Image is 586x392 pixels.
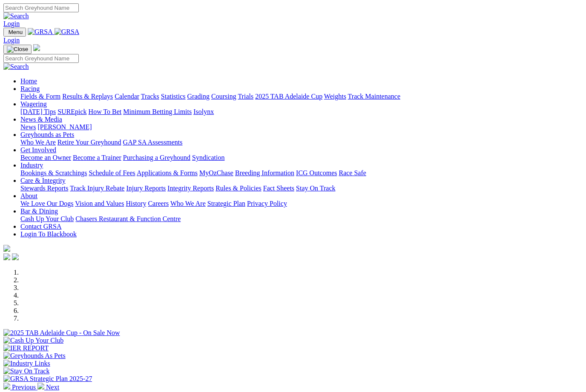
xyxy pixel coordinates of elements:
a: Breeding Information [235,169,294,176]
div: Get Involved [20,154,583,162]
a: Purchasing a Greyhound [123,154,190,161]
img: GRSA Strategic Plan 2025-27 [3,375,92,383]
img: facebook.svg [3,253,10,260]
a: We Love Our Dogs [20,200,73,207]
a: History [126,200,146,207]
a: Home [20,77,37,85]
a: [DATE] Tips [20,108,56,115]
div: News & Media [20,123,583,131]
button: Toggle navigation [3,28,26,37]
span: Previous [12,383,36,391]
a: Calendar [115,93,139,100]
a: Integrity Reports [167,185,214,192]
a: Results & Replays [62,93,113,100]
a: Login To Blackbook [20,230,77,238]
img: Greyhounds As Pets [3,352,66,360]
a: Fields & Form [20,93,60,100]
a: Next [37,383,59,391]
img: Close [7,46,28,53]
a: About [20,192,37,199]
div: Industry [20,169,583,177]
img: Search [3,12,29,20]
img: chevron-left-pager-white.svg [3,383,10,389]
a: Privacy Policy [247,200,287,207]
a: Trials [238,93,253,100]
a: Wagering [20,100,47,108]
a: Coursing [211,93,236,100]
img: Industry Links [3,360,50,367]
a: Tracks [141,93,159,100]
a: Track Maintenance [348,93,400,100]
a: News [20,123,36,131]
a: Strategic Plan [207,200,245,207]
img: 2025 TAB Adelaide Cup - On Sale Now [3,329,120,337]
a: Syndication [192,154,224,161]
div: Care & Integrity [20,185,583,192]
a: Minimum Betting Limits [123,108,192,115]
a: GAP SA Assessments [123,139,183,146]
a: Get Involved [20,146,56,153]
a: Retire Your Greyhound [57,139,121,146]
a: Cash Up Your Club [20,215,74,222]
a: Grading [187,93,210,100]
a: [PERSON_NAME] [37,123,92,131]
a: Careers [148,200,169,207]
button: Toggle navigation [3,45,32,54]
div: About [20,200,583,207]
a: Rules & Policies [215,185,261,192]
a: Bookings & Scratchings [20,169,87,176]
img: GRSA [28,28,53,36]
a: Stay On Track [296,185,335,192]
a: Who We Are [20,139,56,146]
div: Racing [20,93,583,100]
a: SUREpick [57,108,86,115]
div: Bar & Dining [20,215,583,223]
a: Industry [20,162,43,169]
a: Injury Reports [126,185,166,192]
img: Search [3,63,29,71]
a: Schedule of Fees [89,169,135,176]
a: Bar & Dining [20,207,58,215]
a: News & Media [20,116,62,123]
a: ICG Outcomes [296,169,337,176]
a: 2025 TAB Adelaide Cup [255,93,322,100]
a: Previous [3,383,37,391]
a: Become a Trainer [73,154,121,161]
a: MyOzChase [199,169,233,176]
a: Track Injury Rebate [70,185,124,192]
a: Race Safe [339,169,366,176]
img: logo-grsa-white.png [3,245,10,252]
a: Stewards Reports [20,185,68,192]
a: Racing [20,85,40,92]
input: Search [3,54,79,63]
a: Who We Are [170,200,206,207]
a: Statistics [161,93,186,100]
a: Contact GRSA [20,223,61,230]
a: Care & Integrity [20,177,66,184]
img: chevron-right-pager-white.svg [37,383,44,389]
a: Login [3,20,20,27]
a: Weights [324,93,346,100]
div: Greyhounds as Pets [20,139,583,146]
img: logo-grsa-white.png [33,44,40,51]
a: Chasers Restaurant & Function Centre [75,215,181,222]
div: Wagering [20,108,583,116]
a: How To Bet [89,108,122,115]
span: Menu [9,29,23,35]
img: GRSA [55,28,80,36]
a: Fact Sheets [263,185,294,192]
a: Become an Owner [20,154,71,161]
img: Cash Up Your Club [3,337,63,344]
a: Applications & Forms [137,169,198,176]
img: Stay On Track [3,367,49,375]
a: Isolynx [193,108,214,115]
a: Vision and Values [75,200,124,207]
a: Greyhounds as Pets [20,131,74,138]
img: IER REPORT [3,344,49,352]
input: Search [3,3,79,12]
span: Next [46,383,59,391]
a: Login [3,37,20,44]
img: twitter.svg [12,253,19,260]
